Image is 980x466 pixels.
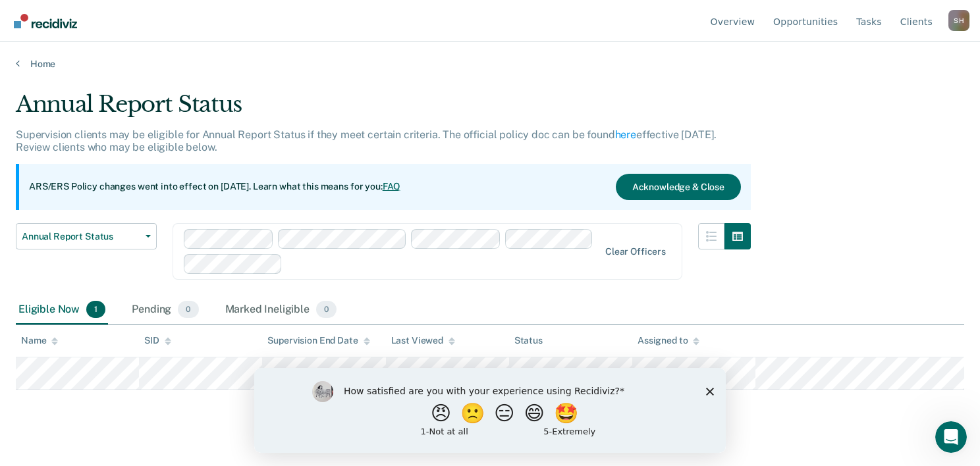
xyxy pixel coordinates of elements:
span: 0 [178,301,198,318]
p: ARS/ERS Policy changes went into effect on [DATE]. Learn what this means for you: [29,180,400,194]
span: 0 [316,301,337,318]
span: Annual Report Status [22,231,140,242]
div: Marked Ineligible0 [223,296,340,324]
div: Annual Report Status [16,91,751,128]
a: Home [16,58,964,70]
a: here [615,128,636,141]
button: Profile dropdown button [948,10,969,31]
div: Eligible Now1 [16,296,108,324]
div: Clear officers [605,246,666,257]
img: Recidiviz [14,14,77,28]
p: Supervision clients may be eligible for Annual Report Status if they meet certain criteria. The o... [16,128,717,153]
div: Last Viewed [391,335,455,346]
a: FAQ [383,181,401,192]
div: Supervision End Date [267,335,369,346]
iframe: Intercom live chat [935,421,967,453]
div: Assigned to [638,335,699,346]
button: Annual Report Status [16,223,157,249]
div: Pending0 [129,296,201,324]
div: S H [948,10,969,31]
iframe: Survey by Kim from Recidiviz [254,368,726,453]
span: 1 [86,301,105,318]
button: Acknowledge & Close [616,174,741,200]
div: Name [21,335,58,346]
div: Status [514,335,543,346]
div: SID [144,335,171,346]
